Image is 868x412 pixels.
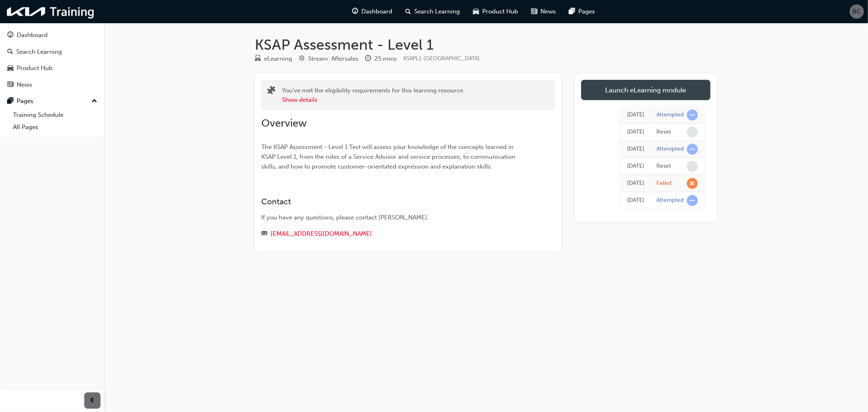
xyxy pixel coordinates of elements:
[850,4,864,19] button: BC
[627,110,644,120] div: Sun Aug 17 2025 20:49:34 GMT+1000 (Australian Eastern Standard Time)
[687,161,698,172] span: learningRecordVerb_NONE-icon
[7,48,13,56] span: search-icon
[374,54,397,64] div: 25 mins
[299,54,359,64] div: Stream
[17,96,33,106] div: Pages
[7,32,13,39] span: guage-icon
[3,94,101,109] button: Pages
[17,31,48,40] div: Dashboard
[308,54,359,64] div: Stream: Aftersales
[579,7,595,16] span: Pages
[581,80,711,100] a: Launch eLearning module
[656,145,684,153] div: Attempted
[627,196,644,205] div: Sun Aug 17 2025 20:26:46 GMT+1000 (Australian Eastern Standard Time)
[627,179,644,188] div: Sun Aug 17 2025 20:40:08 GMT+1000 (Australian Eastern Standard Time)
[10,121,101,134] a: All Pages
[687,110,698,121] span: learningRecordVerb_ATTEMPT-icon
[271,230,372,237] a: [EMAIL_ADDRESS][DOMAIN_NAME]
[261,230,267,238] span: email-icon
[656,128,671,136] div: Reset
[16,47,62,57] div: Search Learning
[687,178,698,189] span: learningRecordVerb_FAIL-icon
[90,396,96,406] span: prev-icon
[255,55,261,63] span: learningResourceType_ELEARNING-icon
[261,117,307,129] span: Overview
[282,95,317,105] button: Show details
[687,144,698,155] span: learningRecordVerb_ATTEMPT-icon
[656,180,671,187] div: Failed
[3,26,101,94] button: DashboardSearch LearningProduct HubNews
[656,162,671,170] div: Reset
[7,81,13,89] span: news-icon
[7,98,13,105] span: pages-icon
[365,54,397,64] div: Duration
[17,64,52,73] div: Product Hub
[261,143,517,170] span: The KSAP Assessment - Level 1 Test will assess your knowledge of the concepts learned in KSAP Lev...
[656,197,684,204] div: Attempted
[255,54,292,64] div: Type
[569,7,575,17] span: pages-icon
[261,213,526,222] div: If you have any questions, please contact [PERSON_NAME].
[853,7,861,16] span: BC
[365,55,371,63] span: clock-icon
[687,195,698,206] span: learningRecordVerb_ATTEMPT-icon
[563,3,602,20] a: pages-iconPages
[17,80,32,90] div: News
[687,127,698,138] span: learningRecordVerb_NONE-icon
[415,7,460,16] span: Search Learning
[3,28,101,43] a: Dashboard
[467,3,525,20] a: car-iconProduct Hub
[255,36,717,54] h1: KSAP Assessment - Level 1
[299,55,305,63] span: target-icon
[525,3,563,20] a: news-iconNews
[3,77,101,92] a: News
[473,7,479,17] span: car-icon
[352,7,359,17] span: guage-icon
[10,109,101,121] a: Training Schedule
[3,61,101,76] a: Product Hub
[261,229,526,239] div: Email
[531,7,538,17] span: news-icon
[541,7,556,16] span: News
[656,111,684,119] div: Attempted
[261,197,526,206] h3: Contact
[362,7,393,16] span: Dashboard
[399,3,467,20] a: search-iconSearch Learning
[7,65,13,72] span: car-icon
[267,87,275,96] span: puzzle-icon
[3,44,101,59] a: Search Learning
[403,55,479,62] span: Learning resource code
[406,7,411,17] span: search-icon
[627,162,644,171] div: Sun Aug 17 2025 20:40:31 GMT+1000 (Australian Eastern Standard Time)
[627,145,644,154] div: Sun Aug 17 2025 20:40:32 GMT+1000 (Australian Eastern Standard Time)
[282,86,465,104] div: You've met the eligibility requirements for this learning resource.
[92,96,97,107] span: up-icon
[483,7,518,16] span: Product Hub
[627,127,644,137] div: Sun Aug 17 2025 20:49:32 GMT+1000 (Australian Eastern Standard Time)
[264,54,292,64] div: eLearning
[4,3,98,20] img: kia-training
[346,3,399,20] a: guage-iconDashboard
